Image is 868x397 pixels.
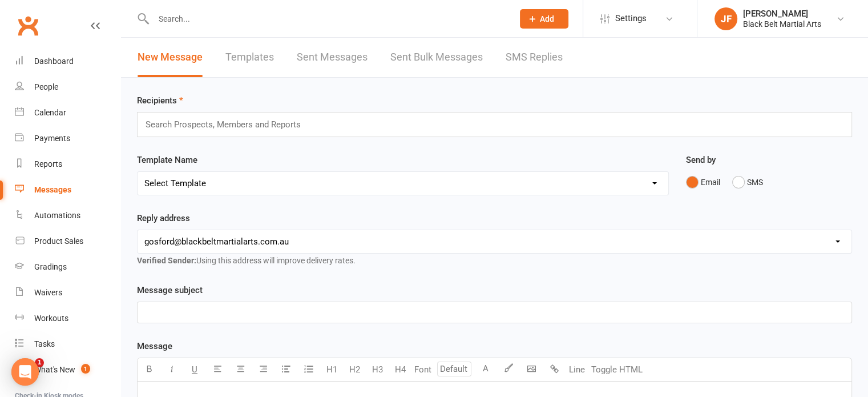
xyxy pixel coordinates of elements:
[34,314,68,323] div: Workouts
[320,358,343,381] button: H1
[34,262,67,271] div: Gradings
[540,14,554,23] span: Add
[34,365,75,374] div: What's New
[588,358,645,381] button: Toggle HTML
[15,74,120,100] a: People
[34,211,80,220] div: Automations
[15,126,120,151] a: Payments
[520,9,568,29] button: Add
[35,358,44,367] span: 1
[686,153,716,167] label: Send by
[183,358,206,381] button: U
[15,357,120,383] a: What's New1
[34,82,58,91] div: People
[343,358,366,381] button: H2
[137,153,197,167] label: Template Name
[714,7,737,30] div: JF
[15,49,120,74] a: Dashboard
[14,11,42,40] a: Clubworx
[137,339,172,353] label: Message
[15,151,120,177] a: Reports
[137,94,183,107] label: Recipients
[81,364,90,374] span: 1
[390,38,483,77] a: Sent Bulk Messages
[366,358,389,381] button: H3
[137,256,196,265] strong: Verified Sender:
[743,9,821,19] div: [PERSON_NAME]
[34,339,55,348] div: Tasks
[34,57,74,66] div: Dashboard
[15,177,120,203] a: Messages
[150,11,505,27] input: Search...
[34,108,66,117] div: Calendar
[506,38,563,77] a: SMS Replies
[34,288,62,297] div: Waivers
[137,256,356,265] span: Using this address will improve delivery rates.
[137,283,203,297] label: Message subject
[686,171,720,193] button: Email
[411,358,434,381] button: Font
[15,203,120,228] a: Automations
[15,100,120,126] a: Calendar
[138,38,203,77] a: New Message
[474,358,497,381] button: A
[34,185,71,194] div: Messages
[743,19,821,29] div: Black Belt Martial Arts
[144,117,312,132] input: Search Prospects, Members and Reports
[732,171,763,193] button: SMS
[11,358,39,386] div: Open Intercom Messenger
[192,364,197,375] span: U
[15,254,120,280] a: Gradings
[225,38,274,77] a: Templates
[34,236,83,246] div: Product Sales
[34,159,62,169] div: Reports
[34,134,70,143] div: Payments
[15,228,120,254] a: Product Sales
[15,331,120,357] a: Tasks
[566,358,588,381] button: Line
[15,280,120,306] a: Waivers
[15,306,120,331] a: Workouts
[437,362,471,376] input: Default
[389,358,411,381] button: H4
[137,211,190,225] label: Reply address
[297,38,368,77] a: Sent Messages
[615,6,647,31] span: Settings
